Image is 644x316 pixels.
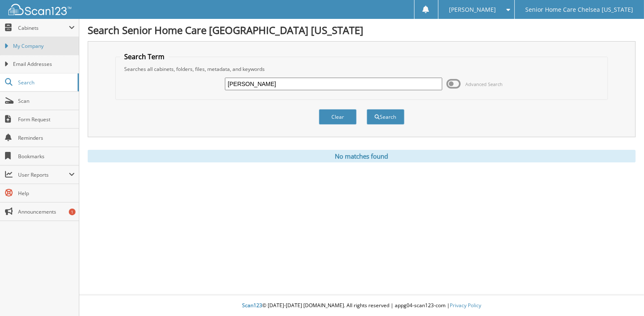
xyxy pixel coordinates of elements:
span: Email Addresses [13,60,75,68]
div: © [DATE]-[DATE] [DOMAIN_NAME]. All rights reserved | appg04-scan123-com | [79,295,644,316]
legend: Search Term [120,52,169,61]
span: [PERSON_NAME] [449,7,496,12]
iframe: Chat Widget [602,276,644,316]
div: 1 [69,209,76,215]
span: Cabinets [18,24,69,31]
div: Searches all cabinets, folders, files, metadata, and keywords [120,65,603,73]
span: Bookmarks [18,153,75,160]
span: Reminders [18,134,75,141]
button: Search [367,109,404,125]
h1: Search Senior Home Care [GEOGRAPHIC_DATA] [US_STATE] [88,23,636,37]
a: Privacy Policy [450,302,481,309]
button: Clear [319,109,357,125]
span: Senior Home Care Chelsea [US_STATE] [526,7,634,12]
span: Form Request [18,116,75,123]
span: My Company [13,42,75,50]
div: No matches found [88,150,636,162]
span: Scan [18,97,75,104]
img: scan123-logo-white.svg [8,4,71,15]
span: User Reports [18,171,69,178]
span: Help [18,190,75,197]
span: Advanced Search [465,81,503,87]
span: Announcements [18,208,75,215]
span: Search [18,79,73,86]
span: Scan123 [242,302,262,309]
